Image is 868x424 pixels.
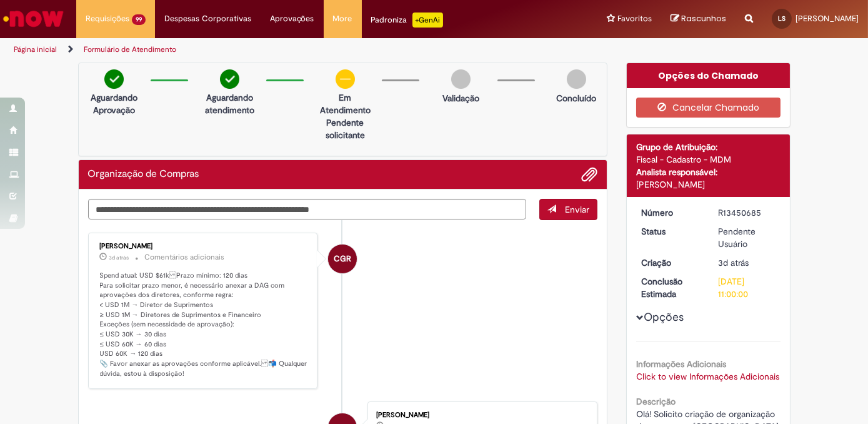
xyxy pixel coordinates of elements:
[627,63,790,88] div: Opções do Chamado
[334,244,351,274] span: CGR
[109,254,129,261] time: 27/08/2025 10:28:55
[109,254,129,261] span: 3d atrás
[336,69,355,89] img: circle-minus.png
[636,153,781,166] div: Fiscal - Cadastro - MDM
[88,169,199,180] h2: Organização de Compras Histórico de tíquete
[451,69,471,89] img: img-circle-grey.png
[632,256,709,269] dt: Criação
[270,13,314,25] span: Aprovações
[145,252,225,263] small: Comentários adicionais
[333,13,352,25] span: More
[671,13,726,25] a: Rascunhos
[718,225,776,250] div: Pendente Usuário
[100,271,308,379] p: Spend atual: USD $61k Prazo mínimo: 120 dias Para solicitar prazo menor, é necessário anexar a DA...
[565,204,589,215] span: Enviar
[328,245,357,273] div: Camila Garcia Rafael
[315,116,376,141] p: Pendente solicitante
[636,98,781,118] button: Cancelar Chamado
[681,13,726,24] span: Rascunhos
[442,92,479,104] p: Validação
[718,275,776,300] div: [DATE] 11:00:00
[718,257,749,268] span: 3d atrás
[104,69,124,89] img: check-circle-green.png
[796,13,859,24] span: [PERSON_NAME]
[164,13,251,25] span: Despesas Corporativas
[86,13,129,25] span: Requisições
[636,358,726,370] b: Informações Adicionais
[376,411,584,419] div: [PERSON_NAME]
[636,178,781,191] div: [PERSON_NAME]
[581,166,597,183] button: Adicionar anexos
[567,69,586,89] img: img-circle-grey.png
[199,91,260,116] p: Aguardando atendimento
[220,69,239,89] img: check-circle-green.png
[1,6,66,31] img: ServiceNow
[617,13,652,25] span: Favoritos
[636,141,781,153] div: Grupo de Atribuição:
[636,371,779,382] a: Click to view Informações Adicionais
[556,92,596,104] p: Concluído
[632,206,709,219] dt: Número
[84,44,176,54] a: Formulário de Atendimento
[632,275,709,300] dt: Conclusão Estimada
[632,225,709,238] dt: Status
[778,14,786,23] span: LS
[132,14,146,25] span: 99
[9,38,569,61] ul: Trilhas de página
[100,243,308,250] div: [PERSON_NAME]
[315,91,376,116] p: Em Atendimento
[718,257,749,268] time: 27/08/2025 08:14:57
[539,199,597,220] button: Enviar
[84,91,144,116] p: Aguardando Aprovação
[14,44,57,54] a: Página inicial
[718,256,776,269] div: 27/08/2025 08:14:57
[636,166,781,178] div: Analista responsável:
[636,396,676,407] b: Descrição
[718,206,776,219] div: R13450685
[88,199,527,220] textarea: Digite sua mensagem aqui...
[412,13,443,28] p: +GenAi
[371,13,443,28] div: Padroniza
